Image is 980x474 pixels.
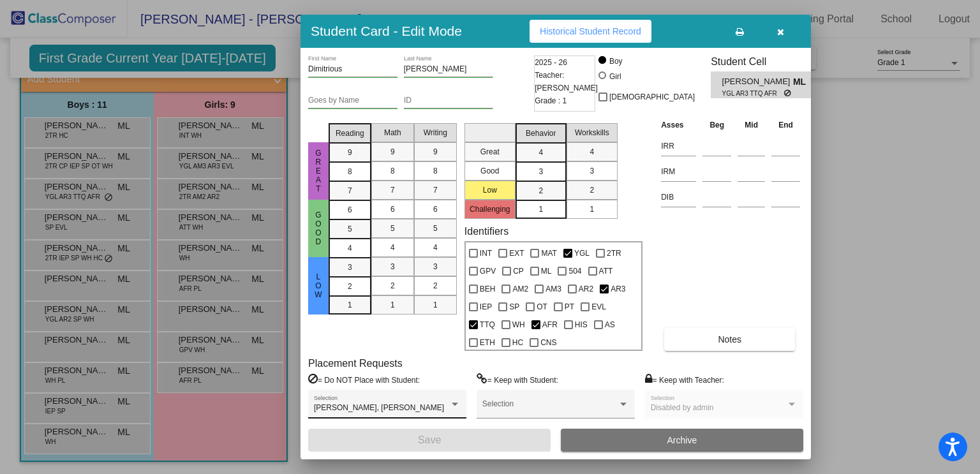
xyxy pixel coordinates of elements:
[384,127,401,138] span: Math
[480,281,496,297] span: BEH
[390,146,395,158] span: 9
[599,263,613,279] span: ATT
[390,165,395,177] span: 8
[477,373,558,386] label: = Keep with Student:
[509,299,519,315] span: SP
[722,75,793,89] span: [PERSON_NAME]
[658,118,699,132] th: Asses
[480,335,495,350] span: ETH
[480,263,496,279] span: GPV
[433,242,438,253] span: 4
[537,299,547,315] span: OT
[390,261,395,272] span: 3
[308,357,403,369] label: Placement Requests
[565,299,574,315] span: PT
[768,118,803,132] th: End
[433,204,438,215] span: 6
[348,262,352,273] span: 3
[509,246,524,261] span: EXT
[609,56,623,67] div: Boy
[314,403,444,412] span: [PERSON_NAME], [PERSON_NAME]
[575,127,609,138] span: Workskills
[605,317,615,332] span: AS
[611,281,625,297] span: AR3
[390,299,395,311] span: 1
[433,146,438,158] span: 9
[535,94,567,107] span: Grade : 1
[591,299,606,315] span: EVL
[433,223,438,234] span: 5
[645,373,724,386] label: = Keep with Teacher:
[480,299,492,315] span: IEP
[664,328,795,351] button: Notes
[542,317,558,332] span: AFR
[540,335,556,350] span: CNS
[513,263,524,279] span: CP
[512,335,523,350] span: HC
[661,137,696,156] input: assessment
[579,281,593,297] span: AR2
[590,184,594,196] span: 2
[464,225,509,237] label: Identifiers
[348,242,352,254] span: 4
[308,429,551,452] button: Save
[390,280,395,292] span: 2
[512,317,525,332] span: WH
[433,280,438,292] span: 2
[667,435,697,445] span: Archive
[661,188,696,207] input: assessment
[313,211,324,246] span: Good
[313,272,324,299] span: Low
[390,184,395,196] span: 7
[433,261,438,272] span: 3
[734,118,768,132] th: Mid
[793,75,811,89] span: ML
[535,69,598,94] span: Teacher: [PERSON_NAME]
[590,165,594,177] span: 3
[607,246,621,261] span: 2TR
[433,299,438,311] span: 1
[348,223,352,235] span: 5
[651,403,714,412] span: Disabled by admin
[530,20,651,43] button: Historical Student Record
[538,147,543,158] span: 4
[590,146,594,158] span: 4
[538,166,543,177] span: 3
[480,246,492,261] span: INT
[433,165,438,177] span: 8
[609,89,695,105] span: [DEMOGRAPHIC_DATA]
[348,166,352,177] span: 8
[561,429,803,452] button: Archive
[308,373,420,386] label: = Do NOT Place with Student:
[424,127,447,138] span: Writing
[418,434,441,445] span: Save
[348,299,352,311] span: 1
[512,281,528,297] span: AM2
[568,263,581,279] span: 504
[311,23,462,39] h3: Student Card - Edit Mode
[336,128,364,139] span: Reading
[574,246,590,261] span: YGL
[609,71,621,82] div: Girl
[538,185,543,196] span: 2
[348,185,352,196] span: 7
[390,242,395,253] span: 4
[390,204,395,215] span: 6
[722,89,784,98] span: YGL AR3 TTQ AFR
[348,147,352,158] span: 9
[541,263,552,279] span: ML
[718,334,741,344] span: Notes
[661,162,696,181] input: assessment
[480,317,495,332] span: TTQ
[711,56,822,68] h3: Student Cell
[390,223,395,234] span: 5
[348,204,352,216] span: 6
[538,204,543,215] span: 1
[308,96,397,105] input: goes by name
[433,184,438,196] span: 7
[546,281,561,297] span: AM3
[526,128,556,139] span: Behavior
[541,246,556,261] span: MAT
[313,149,324,193] span: Great
[348,281,352,292] span: 2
